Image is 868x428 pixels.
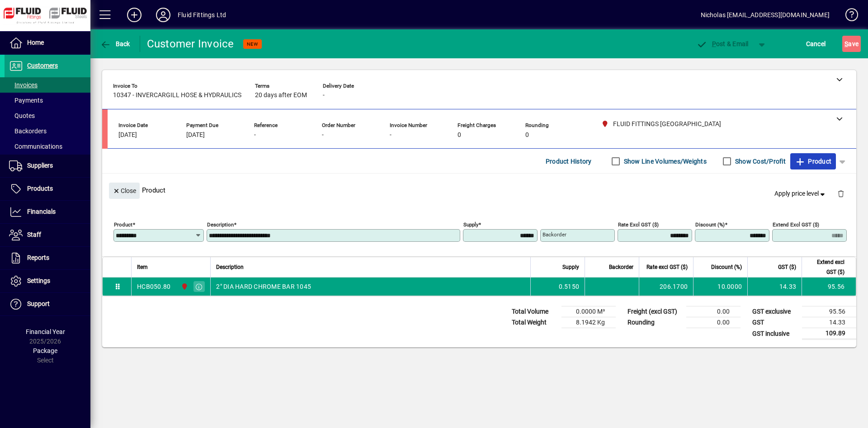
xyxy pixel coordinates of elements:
span: 20 days after EOM [255,92,307,99]
button: Back [98,36,132,52]
td: 14.33 [802,317,856,328]
span: 0 [525,132,529,139]
mat-label: Product [114,221,132,228]
span: Product History [546,154,592,169]
span: Invoices [9,81,38,89]
td: GST exclusive [748,306,802,317]
td: Rounding [623,317,686,328]
td: GST inclusive [748,328,802,339]
td: 0.00 [686,317,741,328]
span: Backorders [9,127,47,135]
span: Cancel [806,37,826,51]
a: Support [5,293,90,315]
button: Apply price level [771,186,830,202]
button: Product [790,153,836,169]
div: Fluid Fittings Ltd [178,8,226,22]
div: Nicholas [EMAIL_ADDRESS][DOMAIN_NAME] [701,8,830,22]
a: Suppliers [5,155,90,177]
mat-label: Discount (%) [695,221,725,228]
button: Close [109,183,140,199]
button: Post & Email [692,36,753,52]
label: Show Line Volumes/Weights [622,157,707,166]
span: Close [113,183,136,198]
span: Backorder [609,262,633,272]
a: Communications [5,139,90,154]
span: - [254,132,256,139]
span: Financial Year [26,328,65,335]
span: Staff [27,231,41,238]
span: Support [27,300,50,307]
span: Financials [27,208,56,215]
app-page-header-button: Close [107,186,142,194]
button: Profile [149,7,178,23]
td: 14.33 [747,277,802,296]
span: - [322,132,324,139]
a: Payments [5,93,90,108]
td: 10.0000 [693,277,747,296]
span: 10347 - INVERCARGILL HOSE & HYDRAULICS [113,92,241,99]
button: Cancel [804,36,828,52]
mat-label: Rate excl GST ($) [618,221,659,228]
div: Customer Invoice [147,37,234,51]
span: Payments [9,97,43,104]
td: 0.0000 M³ [561,306,616,317]
app-page-header-button: Back [90,36,140,52]
span: Products [27,185,53,192]
a: Settings [5,270,90,292]
span: - [390,132,392,139]
span: 0 [458,132,461,139]
button: Save [842,36,861,52]
span: Package [33,347,57,354]
span: Product [795,154,831,169]
mat-label: Backorder [542,231,566,238]
div: 206.1700 [645,282,688,291]
mat-label: Description [207,221,234,228]
span: Communications [9,143,62,150]
span: Description [216,262,244,272]
mat-label: Extend excl GST ($) [773,221,819,228]
span: Settings [27,277,50,284]
td: 95.56 [802,306,856,317]
label: Show Cost/Profit [733,157,786,166]
td: GST [748,317,802,328]
span: Supply [562,262,579,272]
span: ave [844,37,859,51]
mat-label: Supply [463,221,478,228]
span: Rate excl GST ($) [646,262,688,272]
span: 2" DIA HARD CHROME BAR 1045 [216,282,311,291]
td: Total Volume [507,306,561,317]
span: Home [27,39,44,46]
td: 95.56 [802,277,856,296]
button: Add [120,7,149,23]
span: Customers [27,62,58,69]
a: Invoices [5,77,90,93]
a: Reports [5,247,90,269]
span: Apply price level [774,189,827,198]
span: S [844,40,848,47]
td: Freight (excl GST) [623,306,686,317]
a: Quotes [5,108,90,123]
span: [DATE] [186,132,205,139]
div: Product [102,174,856,207]
span: Discount (%) [711,262,742,272]
td: Total Weight [507,317,561,328]
a: Staff [5,224,90,246]
span: FLUID FITTINGS CHRISTCHURCH [179,282,189,292]
span: Back [100,40,130,47]
app-page-header-button: Delete [830,189,852,198]
span: Quotes [9,112,35,119]
button: Product History [542,153,595,169]
span: Suppliers [27,162,53,169]
span: 0.5150 [559,282,580,291]
a: Financials [5,201,90,223]
a: Products [5,178,90,200]
span: [DATE] [118,132,137,139]
span: Reports [27,254,49,261]
span: NEW [247,41,258,47]
div: HCB050.80 [137,282,170,291]
td: 109.89 [802,328,856,339]
a: Knowledge Base [839,2,857,31]
td: 8.1942 Kg [561,317,616,328]
span: GST ($) [778,262,796,272]
a: Backorders [5,123,90,139]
